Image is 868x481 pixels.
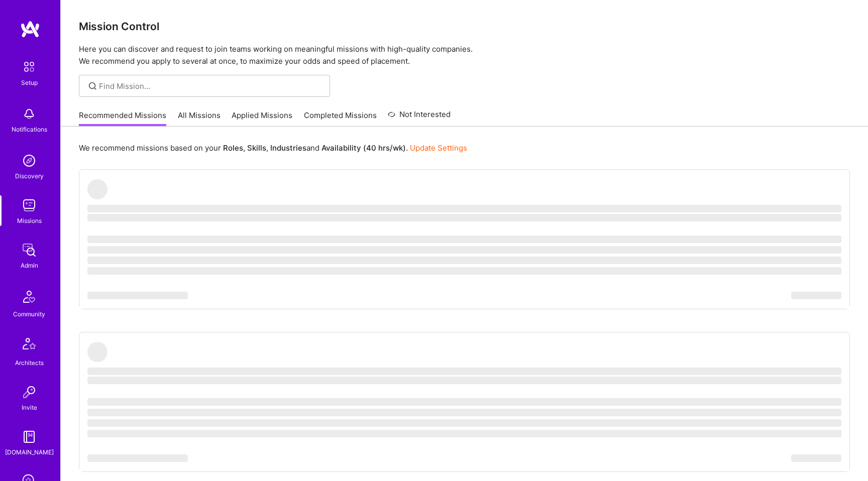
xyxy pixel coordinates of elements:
div: Architects [15,357,44,368]
a: Not Interested [388,108,451,127]
p: Here you can discover and request to join teams working on meaningful missions with high-quality ... [79,43,850,67]
img: Architects [17,333,41,357]
div: Setup [21,77,38,88]
b: Industries [270,143,306,153]
img: bell [19,104,39,124]
b: Skills [247,143,266,153]
div: Discovery [15,171,44,181]
a: All Missions [178,110,221,127]
img: teamwork [19,195,39,215]
img: Community [17,285,41,309]
div: Missions [17,215,42,226]
div: Notifications [12,124,47,135]
h3: Mission Control [79,20,850,33]
input: Find Mission... [99,81,322,91]
img: discovery [19,151,39,171]
img: logo [20,20,40,38]
i: icon SearchGrey [87,80,98,92]
img: setup [19,56,40,77]
a: Applied Missions [232,110,292,127]
a: Update Settings [410,143,467,153]
a: Recommended Missions [79,110,166,127]
img: Invite [19,382,39,402]
b: Availability (40 hrs/wk) [321,143,406,153]
a: Completed Missions [304,110,377,127]
img: admin teamwork [19,240,39,260]
div: Community [13,309,45,319]
div: Invite [22,402,37,413]
div: Admin [21,260,38,271]
p: We recommend missions based on your , , and . [79,143,467,153]
div: [DOMAIN_NAME] [5,447,54,457]
b: Roles [223,143,243,153]
img: guide book [19,427,39,447]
